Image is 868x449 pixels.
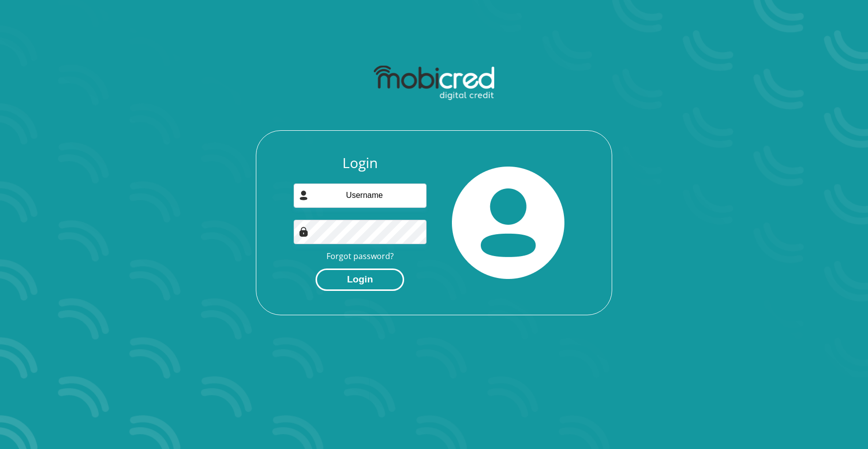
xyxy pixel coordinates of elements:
[299,190,309,200] img: user-icon image
[326,251,394,262] a: Forgot password?
[294,155,427,172] h3: Login
[299,227,309,237] img: Image
[374,66,494,100] img: mobicred logo
[316,269,404,291] button: Login
[294,183,427,208] input: Username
